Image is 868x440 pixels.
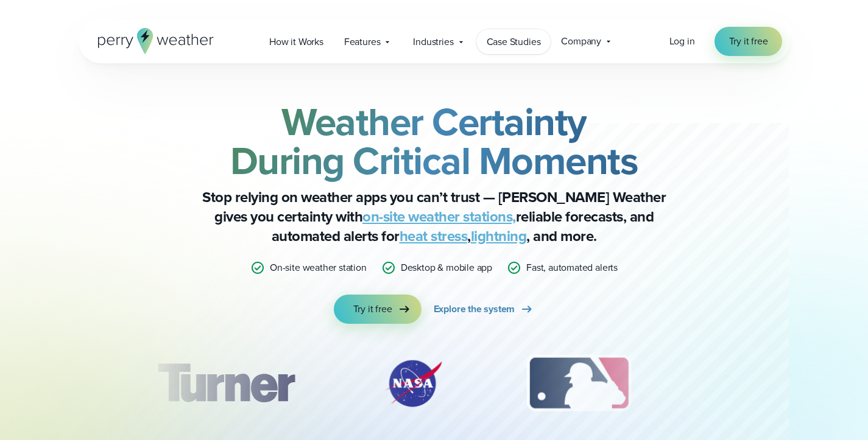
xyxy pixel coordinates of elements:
span: How it Works [269,35,323,49]
span: Explore the system [434,302,515,316]
a: Case Studies [476,29,551,54]
img: NASA.svg [371,353,456,414]
span: Company [561,34,601,49]
span: Case Studies [487,35,541,49]
div: 3 of 12 [515,353,643,414]
div: 1 of 12 [139,353,312,414]
div: 4 of 12 [702,353,799,414]
a: How it Works [259,29,334,54]
span: Features [344,35,381,49]
span: Industries [413,35,453,49]
img: PGA.svg [702,353,799,414]
a: heat stress [400,225,468,247]
div: 2 of 12 [371,353,456,414]
strong: Weather Certainty During Critical Moments [230,93,638,189]
img: MLB.svg [515,353,643,414]
img: Turner-Construction_1.svg [139,353,312,414]
a: Try it free [715,27,783,56]
a: on-site weather stations, [362,206,516,228]
p: Desktop & mobile app [401,260,492,275]
span: Try it free [353,302,392,316]
a: Explore the system [434,295,535,324]
p: On-site weather station [270,260,367,275]
a: lightning [471,225,527,247]
p: Fast, automated alerts [526,260,618,275]
span: Try it free [729,34,768,49]
a: Try it free [334,295,422,324]
span: Log in [669,34,695,48]
a: Log in [669,34,695,49]
div: slideshow [139,353,729,420]
p: Stop relying on weather apps you can’t trust — [PERSON_NAME] Weather gives you certainty with rel... [191,187,678,246]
